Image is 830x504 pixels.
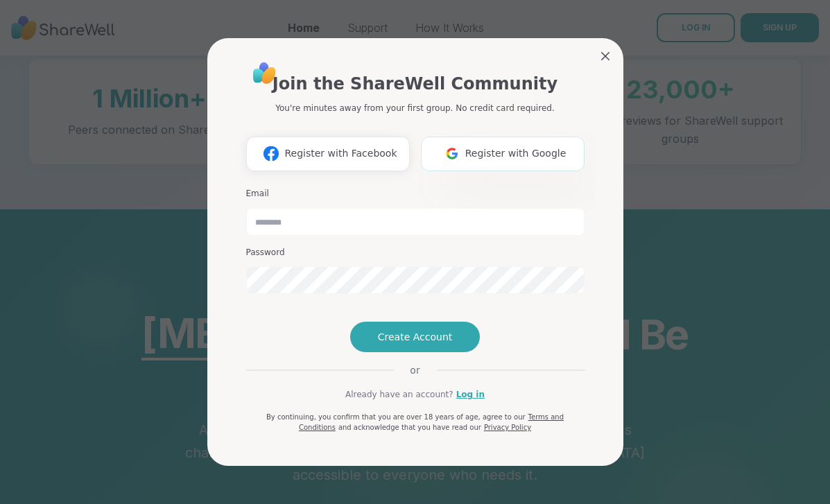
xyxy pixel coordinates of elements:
a: Privacy Policy [484,424,531,431]
h1: Join the ShareWell Community [273,71,557,96]
img: ShareWell Logomark [258,141,284,166]
span: Create Account [378,330,453,344]
span: By continuing, you confirm that you are over 18 years of age, agree to our [266,413,526,421]
button: Register with Facebook [246,137,410,171]
span: Already have an account? [345,388,453,401]
a: Log in [456,388,485,401]
button: Create Account [350,322,481,352]
button: Register with Google [421,137,585,171]
h3: Email [246,188,585,200]
span: Register with Facebook [284,146,397,161]
h3: Password [246,247,585,259]
span: Register with Google [465,146,567,161]
span: and acknowledge that you have read our [338,424,481,431]
span: or [393,363,436,377]
img: ShareWell Logo [249,58,280,89]
p: You're minutes away from your first group. No credit card required. [275,102,554,114]
img: ShareWell Logomark [439,141,465,166]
